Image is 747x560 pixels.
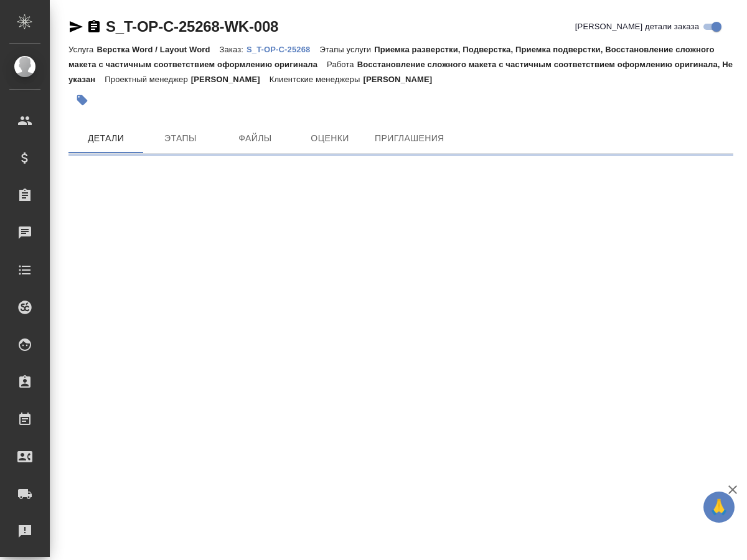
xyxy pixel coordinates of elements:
[247,44,319,54] a: S_T-OP-C-25268
[68,60,733,84] p: Восстановление сложного макета с частичным соответствием оформлению оригинала, Не указан
[68,19,83,34] button: Скопировать ссылку для ЯМессенджера
[327,60,357,69] p: Работа
[363,75,441,84] p: [PERSON_NAME]
[247,45,319,54] p: S_T-OP-C-25268
[225,131,285,146] span: Файлы
[76,131,136,146] span: Детали
[319,45,374,54] p: Этапы услуги
[575,21,699,33] span: [PERSON_NAME] детали заказа
[68,45,96,54] p: Услуга
[375,131,444,146] span: Приглашения
[87,19,101,34] button: Скопировать ссылку
[151,131,210,146] span: Этапы
[106,18,278,35] a: S_T-OP-C-25268-WK-008
[68,86,96,114] button: Добавить тэг
[105,75,190,84] p: Проектный менеджер
[703,492,735,523] button: 🙏
[300,131,360,146] span: Оценки
[96,45,219,54] p: Верстка Word / Layout Word
[68,45,715,69] p: Приемка разверстки, Подверстка, Приемка подверстки, Восстановление сложного макета с частичным со...
[270,75,364,84] p: Клиентские менеджеры
[191,75,270,84] p: [PERSON_NAME]
[708,494,730,520] span: 🙏
[220,45,247,54] p: Заказ:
